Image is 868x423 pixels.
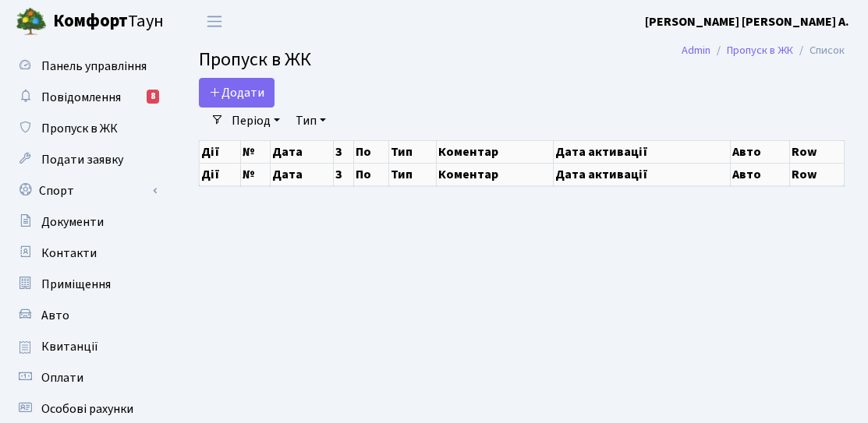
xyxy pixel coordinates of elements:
a: Період [225,108,286,134]
div: 8 [147,90,159,104]
span: Документи [41,213,104,231]
th: Коментар [436,140,553,163]
span: Контакти [41,245,97,262]
th: З [333,163,353,185]
th: № [241,163,271,185]
th: По [353,140,389,163]
a: [PERSON_NAME] [PERSON_NAME] А. [645,12,849,31]
th: Дата [271,140,334,163]
th: № [241,140,271,163]
th: Дата активації [553,140,730,163]
b: Комфорт [53,9,128,33]
a: Подати заявку [8,144,164,175]
span: Пропуск в ЖК [41,120,118,137]
img: logo.png [16,6,47,37]
span: Подати заявку [41,151,123,168]
a: Контакти [8,238,164,269]
a: Приміщення [8,269,164,300]
span: Квитанції [41,338,98,355]
button: Переключити навігацію [195,9,234,34]
a: Пропуск в ЖК [727,42,793,58]
th: Дата [271,163,334,185]
a: Admin [682,42,710,58]
a: Пропуск в ЖК [8,113,164,144]
li: Список [793,42,845,59]
a: Авто [8,300,164,331]
th: Тип [389,163,436,185]
th: Row [790,140,845,163]
a: Панель управління [8,51,164,82]
span: Особові рахунки [41,400,133,418]
span: Приміщення [41,276,111,293]
span: Оплати [41,369,83,386]
th: Тип [389,140,436,163]
th: Дії [200,163,241,185]
a: Повідомлення8 [8,82,164,113]
th: Дата активації [553,163,730,185]
a: Додати [199,78,275,108]
th: По [353,163,389,185]
th: З [333,140,353,163]
b: [PERSON_NAME] [PERSON_NAME] А. [645,13,849,30]
th: Дії [200,140,241,163]
a: Квитанції [8,331,164,362]
span: Пропуск в ЖК [199,46,311,73]
span: Панель управління [41,58,147,75]
th: Row [790,163,845,185]
span: Таун [53,9,164,35]
nav: breadcrumb [658,34,868,67]
span: Додати [209,84,264,101]
a: Документи [8,206,164,238]
a: Оплати [8,362,164,393]
th: Авто [730,163,790,185]
th: Коментар [436,163,553,185]
a: Тип [289,108,332,134]
span: Повідомлення [41,89,121,106]
span: Авто [41,307,69,324]
a: Спорт [8,175,164,206]
th: Авто [730,140,790,163]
